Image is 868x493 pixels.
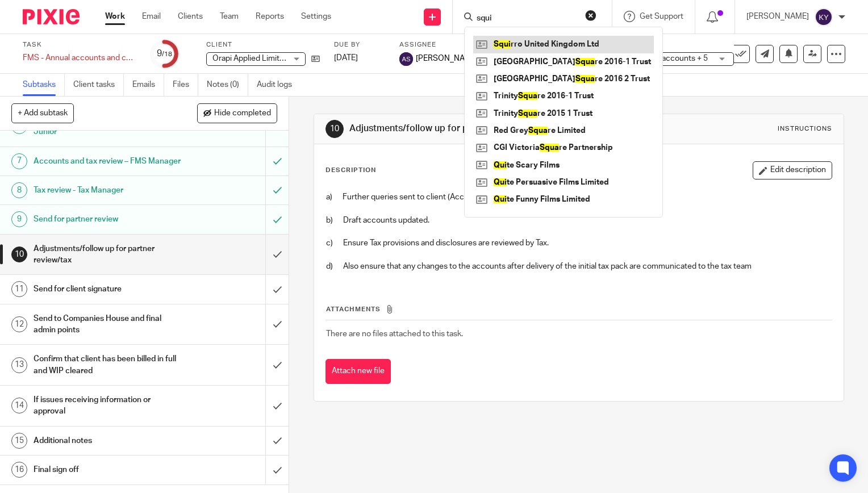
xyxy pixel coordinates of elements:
label: Assignee [399,40,478,49]
div: 9 [11,211,27,227]
a: Settings [301,11,331,22]
button: Edit description [753,161,832,179]
p: b) Draft accounts updated. [326,215,832,226]
div: Instructions [778,124,832,133]
a: Client tasks [73,74,124,96]
a: Notes (0) [207,74,248,96]
span: Get Support [640,12,683,20]
div: FMS - Annual accounts and corporation tax - [DATE] [23,52,136,64]
label: Client [206,40,320,49]
a: Emails [132,74,164,96]
h1: Adjustments/follow up for partner review/tax [349,123,603,135]
h1: Additional notes [34,432,181,449]
h1: Send for client signature [34,281,181,298]
p: a) Further queries sent to client (Accounts and Tax). [326,191,832,203]
h1: Send to Companies House and final admin points [34,310,181,339]
div: 13 [11,357,27,373]
p: Description [325,166,376,175]
span: There are no files attached to this task. [326,330,463,338]
a: Audit logs [257,74,301,96]
h1: Tax review - Tax Manager [34,182,181,199]
div: 9 [157,47,172,60]
div: 12 [11,316,27,332]
img: svg%3E [399,52,413,66]
button: Attach new file [325,359,391,385]
small: /18 [162,51,172,57]
span: Orapi Applied Limited [212,55,289,62]
a: Files [173,74,198,96]
h1: Accounts and tax review – FMS Manager [34,153,181,170]
div: FMS - Annual accounts and corporation tax - December 2024 [23,52,136,64]
label: Task [23,40,136,49]
img: Pixie [23,9,80,24]
div: 7 [11,153,27,169]
input: Search [475,14,578,24]
h1: Send for partner review [34,211,181,228]
span: Statutory accounts + 5 [627,55,708,62]
img: svg%3E [815,8,833,26]
button: Hide completed [197,103,277,123]
div: 15 [11,433,27,449]
span: [PERSON_NAME] [416,53,478,64]
span: [DATE] [334,54,358,62]
p: c) Ensure Tax provisions and disclosures are reviewed by Tax. [326,237,832,249]
a: Clients [178,11,203,22]
h1: Final sign off [34,461,181,478]
a: Email [142,11,161,22]
span: Hide completed [214,109,271,118]
div: 16 [11,462,27,478]
a: Team [220,11,239,22]
a: Subtasks [23,74,65,96]
label: Tags [620,40,734,49]
h1: If issues receiving information or approval [34,391,181,420]
label: Due by [334,40,385,49]
a: Work [105,11,125,22]
button: + Add subtask [11,103,74,123]
span: Attachments [326,306,381,312]
p: d) Also ensure that any changes to the accounts after delivery of the initial tax pack are commun... [326,261,832,272]
p: [PERSON_NAME] [746,11,809,22]
div: 8 [11,182,27,198]
h1: Confirm that client has been billed in full and WIP cleared [34,350,181,379]
div: 10 [11,246,27,262]
button: Clear [585,10,596,21]
h1: Adjustments/follow up for partner review/tax [34,240,181,269]
div: 10 [325,120,344,138]
a: Reports [256,11,284,22]
div: 11 [11,281,27,297]
div: 14 [11,398,27,413]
